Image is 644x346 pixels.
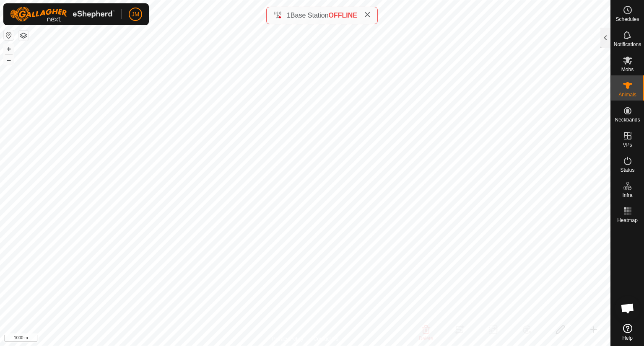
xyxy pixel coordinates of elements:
span: JM [132,10,140,19]
span: Schedules [615,17,639,22]
span: Notifications [614,42,641,47]
span: 1 [287,12,291,19]
a: Contact Us [314,335,338,343]
button: Map Layers [18,31,29,41]
div: Open chat [615,296,640,321]
span: Neckbands [615,117,640,122]
span: Infra [622,193,632,198]
button: – [4,55,14,65]
span: Status [620,168,634,173]
a: Privacy Policy [272,335,304,343]
span: Base Station [291,12,329,19]
a: Help [611,320,644,344]
span: Mobs [621,67,634,72]
span: Heatmap [617,218,638,223]
button: + [4,44,14,54]
span: Animals [618,92,636,97]
span: Help [622,336,633,341]
button: Reset Map [4,30,14,40]
span: OFFLINE [329,12,357,19]
span: VPs [623,142,632,147]
img: Gallagher Logo [10,7,115,22]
